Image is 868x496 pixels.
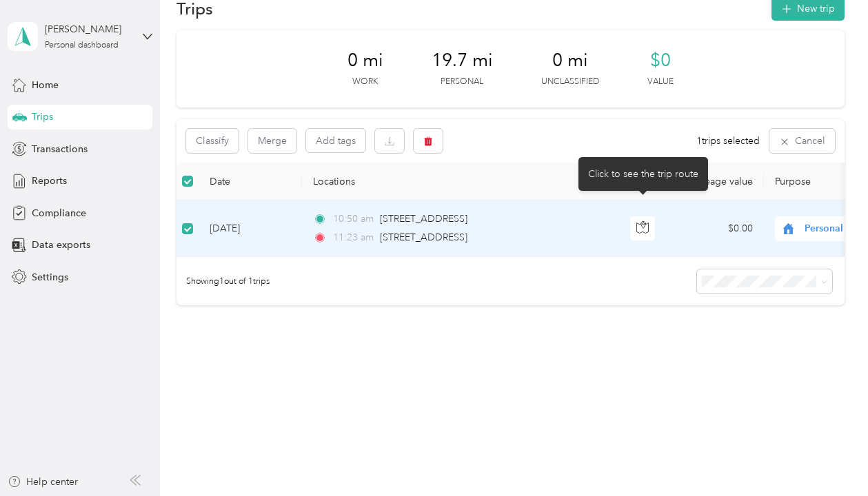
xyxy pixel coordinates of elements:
[248,129,296,153] button: Merge
[306,129,365,152] button: Add tags
[380,231,467,243] span: [STREET_ADDRESS]
[199,163,302,200] th: Date
[791,419,868,496] iframe: Everlance-gr Chat Button Frame
[578,157,708,191] div: Click to see the trip route
[696,134,760,148] span: 1 trips selected
[432,50,493,72] span: 19.7 mi
[333,230,374,245] span: 11:23 am
[380,213,467,225] span: [STREET_ADDRESS]
[199,200,302,257] td: [DATE]
[32,270,68,285] span: Settings
[552,50,588,72] span: 0 mi
[541,76,599,88] p: Unclassified
[45,22,131,37] div: [PERSON_NAME]
[176,1,213,16] h1: Trips
[186,129,239,153] button: Classify
[32,110,53,124] span: Trips
[347,50,383,72] span: 0 mi
[441,76,483,88] p: Personal
[352,76,378,88] p: Work
[302,163,619,200] th: Locations
[769,129,835,153] button: Cancel
[176,276,270,288] span: Showing 1 out of 1 trips
[333,211,374,227] span: 10:50 am
[45,41,119,50] div: Personal dashboard
[32,238,90,252] span: Data exports
[667,200,764,257] td: $0.00
[647,76,674,88] p: Value
[667,163,764,200] th: Mileage value
[8,475,78,489] button: Help center
[32,174,67,188] span: Reports
[32,206,86,220] span: Compliance
[32,142,88,156] span: Transactions
[32,78,59,92] span: Home
[650,50,671,72] span: $0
